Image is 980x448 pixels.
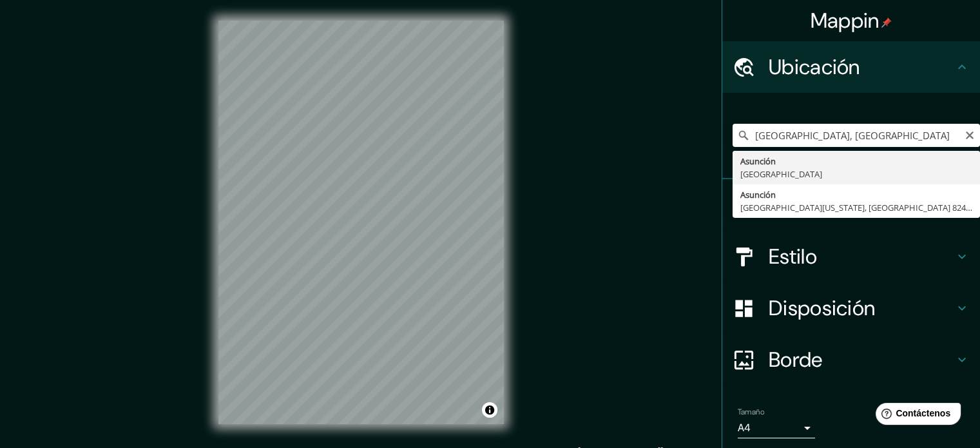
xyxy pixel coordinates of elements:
[740,155,776,167] font: Asunción
[769,243,817,270] font: Estilo
[740,189,776,200] font: Asunción
[769,346,823,373] font: Borde
[811,7,879,34] font: Mappin
[722,282,980,334] div: Disposición
[738,418,815,438] div: A4
[482,402,497,418] button: Activar o desactivar atribución
[965,128,975,141] button: Claro
[722,179,980,231] div: Patas
[218,21,504,424] canvas: Mapa
[865,398,966,434] iframe: Lanzador de widgets de ayuda
[769,54,860,81] font: Ubicación
[740,168,822,180] font: [GEOGRAPHIC_DATA]
[738,421,751,434] font: A4
[769,295,875,322] font: Disposición
[733,124,980,147] input: Elige tu ciudad o zona
[722,334,980,385] div: Borde
[722,231,980,282] div: Estilo
[738,407,764,417] font: Tamaño
[722,41,980,93] div: Ubicación
[881,17,892,28] img: pin-icon.png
